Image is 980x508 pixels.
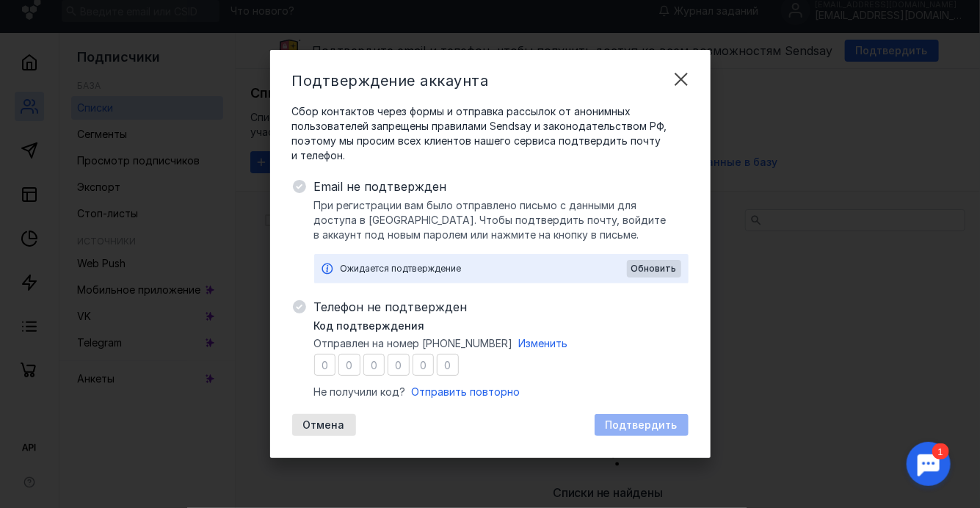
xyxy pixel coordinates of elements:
div: 1 [33,9,50,25]
input: 0 [338,354,360,376]
span: Телефон не подтвержден [314,298,689,316]
span: Отправлен на номер [PHONE_NUMBER] [314,336,513,351]
button: Обновить [627,260,681,277]
span: При регистрации вам было отправлено письмо с данными для доступа в [GEOGRAPHIC_DATA]. Чтобы подтв... [314,198,689,242]
div: Ожидается подтверждение [341,261,627,276]
input: 0 [437,354,459,376]
input: 0 [314,354,336,376]
span: Отмена [303,419,345,432]
button: Отправить повторно [412,385,520,399]
input: 0 [413,354,435,376]
span: Изменить [519,337,568,349]
input: 0 [388,354,410,376]
span: Сбор контактов через формы и отправка рассылок от анонимных пользователей запрещены правилами Sen... [292,104,689,163]
input: 0 [363,354,385,376]
span: Код подтверждения [314,319,425,333]
span: Отправить повторно [412,385,520,398]
button: Изменить [519,336,568,351]
span: Обновить [631,264,677,274]
span: Email не подтвержден [314,178,689,195]
button: Отмена [292,414,356,436]
span: Подтверждение аккаунта [292,72,489,90]
span: Не получили код? [314,385,406,399]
